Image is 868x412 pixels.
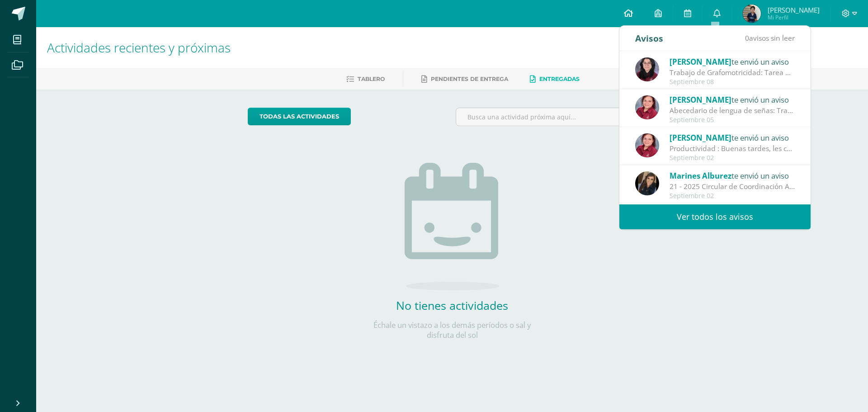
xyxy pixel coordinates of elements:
[635,26,663,51] div: Avisos
[635,171,659,195] img: 6f99ca85ee158e1ea464f4dd0b53ae36.png
[362,298,542,313] h2: No tienes actividades
[670,105,795,116] div: Abecedario de lengua de señas: Traerlo impreso y emplasticado o con bolsa protectora para el 10 d...
[670,67,795,78] div: Trabajo de Grafomotricidad: Tarea no entregada de grofomotricidad. Era realizar 3 planas. Agradez...
[456,108,656,126] input: Busca una actividad próxima aquí...
[405,163,500,290] img: no_activities.png
[635,95,659,119] img: 258f2c28770a8c8efa47561a5b85f558.png
[530,72,580,86] a: Entregadas
[635,133,659,157] img: 258f2c28770a8c8efa47561a5b85f558.png
[670,154,795,162] div: Septiembre 02
[745,33,795,43] span: avisos sin leer
[362,320,542,340] p: Échale un vistazo a los demás períodos o sal y disfruta del sol
[670,94,795,105] div: te envió un aviso
[358,76,385,82] span: Tablero
[431,76,508,82] span: Pendientes de entrega
[670,56,795,67] div: te envió un aviso
[768,5,820,14] span: [PERSON_NAME]
[670,143,795,154] div: Productividad : Buenas tardes, les comparto el abecedario de lengua de señas de Guatemala para qu...
[619,204,811,229] a: Ver todos los avisos
[745,33,749,43] span: 0
[670,57,731,67] span: [PERSON_NAME]
[743,5,761,23] img: 1535c0312ae203c30d44d59aa01203f9.png
[670,170,795,181] div: te envió un aviso
[670,95,731,105] span: [PERSON_NAME]
[768,14,820,21] span: Mi Perfil
[346,72,385,86] a: Tablero
[670,192,795,200] div: Septiembre 02
[248,108,351,125] a: todas las Actividades
[670,170,731,181] span: Marines Alburez
[421,72,508,86] a: Pendientes de entrega
[670,181,795,192] div: 21 - 2025 Circular de Coordinación Académica : Buenos días estimadas familias de Segundo Ciclo, e...
[670,132,795,143] div: te envió un aviso
[539,76,580,82] span: Entregadas
[670,116,795,124] div: Septiembre 05
[635,57,659,81] img: f1067e2d6ed4d93e3fdd1602a9c4be33.png
[670,78,795,86] div: Septiembre 08
[670,133,731,143] span: [PERSON_NAME]
[47,39,231,56] span: Actividades recientes y próximas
